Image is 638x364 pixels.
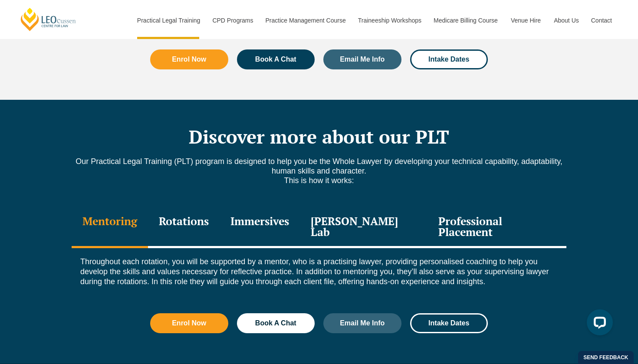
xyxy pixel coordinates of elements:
a: Venue Hire [504,2,547,39]
span: Email Me Info [340,56,385,63]
iframe: LiveChat chat widget [580,306,616,342]
p: Throughout each rotation, you will be supported by a mentor, who is a practising lawyer, providin... [80,257,558,287]
div: [PERSON_NAME] Lab [300,207,428,248]
a: Contact [585,2,618,39]
a: About Us [547,2,585,39]
span: Enrol Now [172,320,206,327]
a: Intake Dates [410,49,488,69]
a: [PERSON_NAME] Centre for Law [20,7,77,32]
div: Immersives [220,207,300,248]
span: Email Me Info [340,320,385,327]
a: Practical Legal Training [131,2,206,39]
span: Intake Dates [428,56,469,63]
span: Enrol Now [172,56,206,63]
a: Enrol Now [150,49,228,69]
p: Our Practical Legal Training (PLT) program is designed to help you be the Whole Lawyer by develop... [72,157,566,185]
h2: Discover more about our PLT [72,126,566,148]
a: Traineeship Workshops [352,2,427,39]
a: CPD Programs [206,2,259,39]
span: Book A Chat [255,56,296,63]
div: Mentoring [72,207,148,248]
a: Practice Management Course [259,2,352,39]
a: Book A Chat [237,49,315,69]
div: Professional Placement [428,207,566,248]
a: Email Me Info [323,49,401,69]
span: Intake Dates [428,320,469,327]
div: Rotations [148,207,220,248]
a: Book A Chat [237,313,315,333]
span: Book A Chat [255,320,296,327]
a: Email Me Info [323,313,401,333]
a: Enrol Now [150,313,228,333]
a: Medicare Billing Course [427,2,504,39]
a: Intake Dates [410,313,488,333]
